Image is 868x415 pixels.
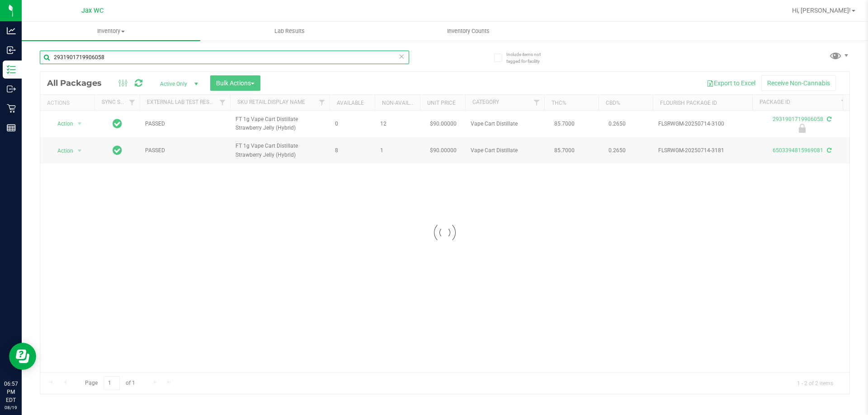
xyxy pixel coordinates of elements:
[81,7,104,14] span: Jax WC
[7,46,16,55] inline-svg: Inbound
[4,404,18,411] p: 08/19
[7,104,16,113] inline-svg: Retail
[200,22,379,41] a: Lab Results
[40,51,409,64] input: Search Package ID, Item Name, SKU, Lot or Part Number...
[398,51,405,62] span: Clear
[262,27,317,35] span: Lab Results
[7,26,16,35] inline-svg: Analytics
[7,84,16,93] inline-svg: Outbound
[792,7,851,14] span: Hi, [PERSON_NAME]!
[379,22,557,41] a: Inventory Counts
[506,51,552,65] span: Include items not tagged for facility
[435,27,502,35] span: Inventory Counts
[7,123,16,132] inline-svg: Reports
[9,343,36,370] iframe: Resource center
[7,65,16,74] inline-svg: Inventory
[22,22,200,41] a: Inventory
[4,380,18,404] p: 06:57 PM EDT
[22,27,200,35] span: Inventory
